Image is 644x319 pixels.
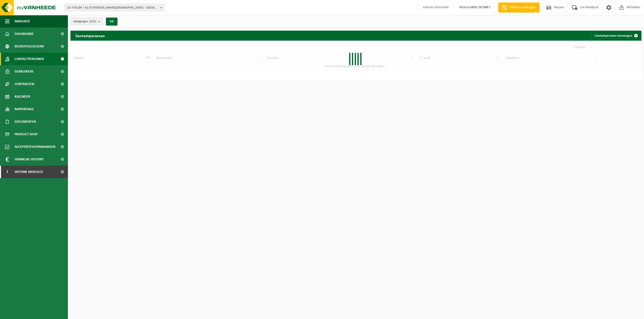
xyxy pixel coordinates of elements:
span: Vestigingen [73,18,96,25]
span: 10-758189 - AZ ST-[PERSON_NAME][GEOGRAPHIC_DATA] - [GEOGRAPHIC_DATA] [67,4,158,12]
span: Rapportage [15,103,34,115]
span: Gebruikers [15,65,33,78]
button: Vestigingen(3/3) [70,18,103,25]
button: 10-758189 - AZ ST-[PERSON_NAME][GEOGRAPHIC_DATA] - [GEOGRAPHIC_DATA] [64,4,165,11]
span: Dashboard [15,28,33,40]
span: Product Shop [15,128,37,141]
span: Documenten [15,115,36,128]
span: I [5,166,10,178]
a: Offerte aanvragen [498,3,540,13]
count: (3/3) [89,20,96,23]
span: Bedrijfsgegevens [15,40,44,53]
span: Kalender [15,90,30,103]
span: Navigatie [15,15,30,28]
span: Financial History [15,153,44,166]
span: Contracten [15,78,34,90]
span: Contactpersonen [15,53,44,65]
span: Interne modules [15,166,43,178]
span: Acceptatievoorwaarden [15,141,55,153]
a: Contactpersoon toevoegen [591,31,641,41]
label: Interne informatie [416,4,449,11]
strong: JADE DESMET [470,6,491,9]
h2: Contactpersonen [70,31,110,40]
button: OK [106,18,117,26]
span: Offerte aanvragen [508,5,537,10]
